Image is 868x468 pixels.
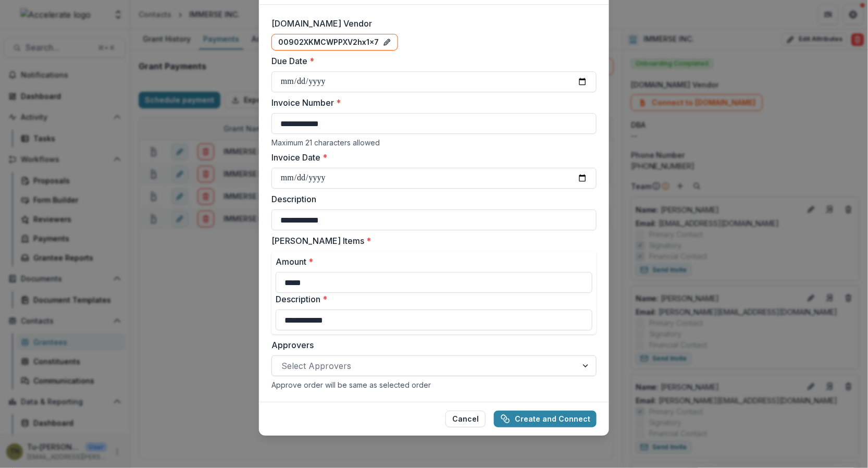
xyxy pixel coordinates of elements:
label: Amount [276,255,586,268]
button: 00902XKMCWPPXV2hx1x7 [271,34,398,51]
label: Invoice Number [271,96,590,109]
button: Create and Connect [494,411,597,427]
label: [PERSON_NAME] Items [271,235,590,247]
label: Description [276,293,586,305]
label: Description [271,193,590,205]
label: Due Date [271,55,590,67]
div: Approve order will be same as selected order [271,380,597,389]
button: Cancel [445,411,486,427]
label: Invoice Date [271,151,590,164]
div: Maximum 21 characters allowed [271,138,597,147]
span: [DOMAIN_NAME] Vendor [271,17,372,30]
label: Approvers [271,339,590,351]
